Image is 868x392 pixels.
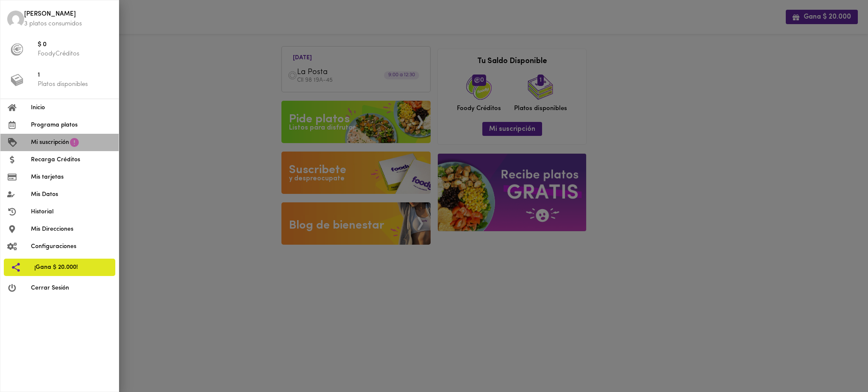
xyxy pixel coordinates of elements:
[38,71,112,80] span: 1
[31,103,112,112] span: Inicio
[31,284,112,293] span: Cerrar Sesión
[38,40,112,50] span: $ 0
[38,80,112,89] p: Platos disponibles
[11,74,23,86] img: platos_menu.png
[31,138,69,147] span: Mi suscripción
[11,43,23,56] img: foody-creditos-black.png
[24,10,112,19] span: [PERSON_NAME]
[31,121,112,130] span: Programa platos
[31,173,112,182] span: Mis tarjetas
[34,263,108,272] span: ¡Gana $ 20.000!
[31,225,112,234] span: Mis Direcciones
[31,155,112,164] span: Recarga Créditos
[38,50,112,58] p: FoodyCréditos
[31,242,112,251] span: Configuraciones
[31,190,112,199] span: Mis Datos
[819,343,860,384] iframe: Messagebird Livechat Widget
[31,207,112,216] span: Historial
[24,19,112,28] p: 3 platos consumidos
